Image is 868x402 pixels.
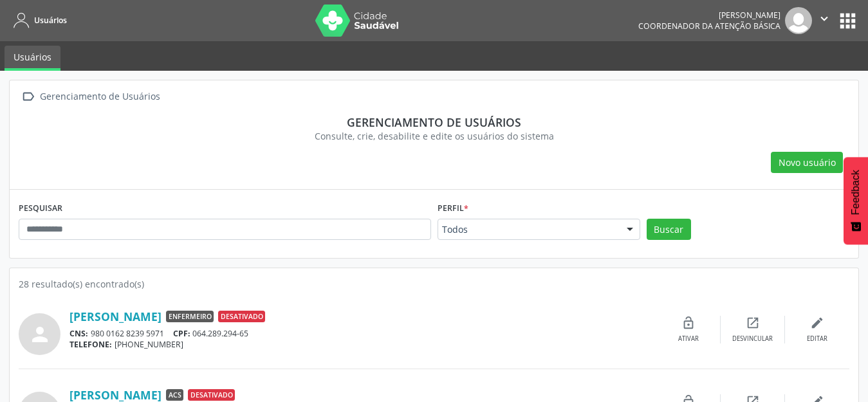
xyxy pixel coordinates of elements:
div: [PHONE_NUMBER] [69,339,656,350]
span: Feedback [850,170,862,215]
div: Desvincular [732,334,773,343]
span: Desativado [188,389,235,401]
div: Gerenciamento de usuários [28,115,840,129]
i: open_in_new [746,316,760,330]
a: [PERSON_NAME] [69,388,162,402]
button: Feedback - Mostrar pesquisa [844,157,868,244]
button: Buscar [647,219,691,241]
label: Perfil [438,199,468,219]
span: ACS [166,389,183,401]
i:  [817,12,831,26]
span: Coordenador da Atenção Básica [638,21,780,32]
a: Usuários [5,46,60,71]
button: apps [836,10,859,32]
span: TELEFONE: [69,339,112,350]
a: [PERSON_NAME] [69,309,162,324]
i: lock_open [681,316,696,330]
span: Enfermeiro [166,311,214,322]
span: Usuários [34,15,67,26]
img: img [785,7,812,34]
button: Novo usuário [771,152,843,174]
div: Consulte, crie, desabilite e edite os usuários do sistema [28,129,840,143]
a:  Gerenciamento de Usuários [19,87,162,106]
span: Novo usuário [779,156,836,169]
i:  [19,87,37,106]
div: 980 0162 8239 5971 064.289.294-65 [69,328,656,339]
i: edit [810,316,824,330]
button:  [812,7,836,34]
div: [PERSON_NAME] [638,10,780,21]
label: PESQUISAR [19,199,62,219]
span: CNS: [69,328,88,339]
span: CPF: [173,328,190,339]
span: Todos [442,223,614,236]
span: Desativado [218,311,265,322]
div: 28 resultado(s) encontrado(s) [19,277,849,291]
div: Editar [807,334,827,343]
a: Usuários [9,10,67,31]
i: person [28,323,51,346]
div: Gerenciamento de Usuários [37,87,162,106]
div: Ativar [678,334,699,343]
